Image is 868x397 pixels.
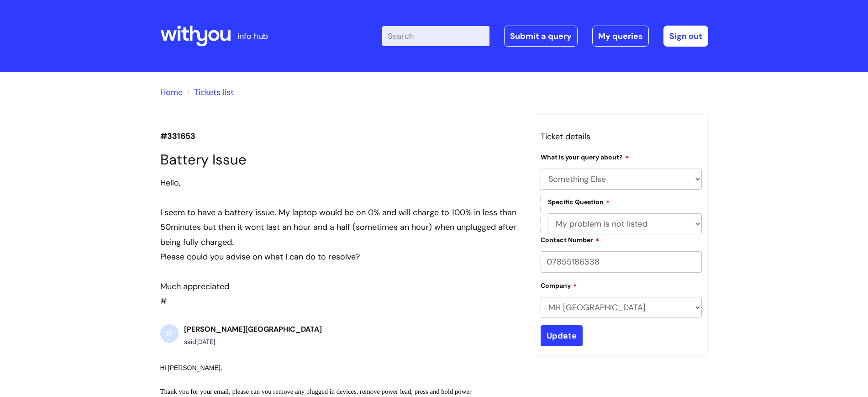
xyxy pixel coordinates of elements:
[196,338,215,346] span: Tue, 24 Jun, 2025 at 3:30 PM
[185,85,234,100] li: Tickets list
[194,87,234,98] a: Tickets list
[382,26,708,47] div: | -
[160,279,521,294] div: Much appreciated
[184,324,322,334] b: [PERSON_NAME][GEOGRAPHIC_DATA]
[548,197,610,206] label: Specific Question
[184,336,322,348] div: said
[541,281,577,290] label: Company
[160,324,179,343] div: B
[541,129,702,144] h3: Ticket details
[541,325,583,346] input: Update
[160,249,521,264] div: Please could you advise on what I can do to resolve?
[592,26,649,47] a: My queries
[237,29,268,43] p: info hub
[541,152,629,161] label: What is your query about?
[541,235,600,244] label: Contact Number
[160,151,521,168] h1: Battery Issue
[160,175,521,309] div: #
[160,87,183,98] a: Home
[160,129,521,143] p: #331653
[160,205,521,249] div: I seem to have a battery issue. My laptop would be on 0% and will charge to 100% in less than 50m...
[160,85,183,100] li: Solution home
[504,26,578,47] a: Submit a query
[160,175,521,190] div: Hello,
[382,26,489,46] input: Search
[663,26,708,47] a: Sign out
